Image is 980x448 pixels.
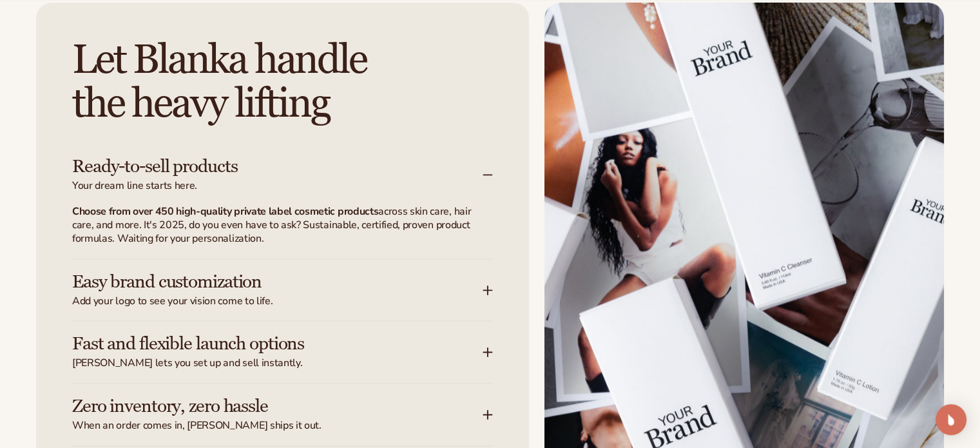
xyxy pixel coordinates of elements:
span: Your dream line starts here. [72,179,483,193]
span: Add your logo to see your vision come to life. [72,295,483,308]
h3: Zero inventory, zero hassle [72,396,444,416]
h2: Let Blanka handle the heavy lifting [72,39,493,125]
h3: Ready-to-sell products [72,157,444,177]
h3: Easy brand customization [72,272,444,292]
span: [PERSON_NAME] lets you set up and sell instantly. [72,356,483,370]
strong: Choose from over 450 high-quality private label cosmetic products [72,204,378,219]
span: When an order comes in, [PERSON_NAME] ships it out. [72,419,483,433]
h3: Fast and flexible launch options [72,334,444,354]
p: across skin care, hair care, and more. It's 2025, do you even have to ask? Sustainable, certified... [72,205,477,245]
div: Open Intercom Messenger [936,404,966,435]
